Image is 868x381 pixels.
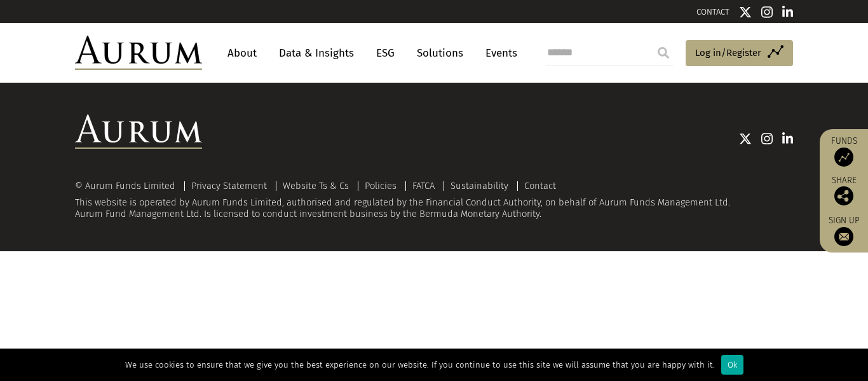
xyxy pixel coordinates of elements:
[75,181,793,219] div: This website is operated by Aurum Funds Limited, authorised and regulated by the Financial Conduc...
[739,6,752,18] img: Twitter icon
[782,6,794,18] img: Linkedin icon
[695,45,761,60] span: Log in/Register
[365,180,397,191] a: Policies
[410,41,470,65] a: Solutions
[761,6,773,18] img: Instagram icon
[782,132,794,145] img: Linkedin icon
[834,227,853,246] img: Sign up to our newsletter
[479,41,517,65] a: Events
[283,180,349,191] a: Website Ts & Cs
[834,186,853,205] img: Share this post
[761,132,773,145] img: Instagram icon
[273,41,360,65] a: Data & Insights
[696,7,729,17] a: CONTACT
[75,181,182,191] div: © Aurum Funds Limited
[686,40,793,67] a: Log in/Register
[834,148,853,167] img: Access Funds
[826,215,862,246] a: Sign up
[739,132,752,145] img: Twitter icon
[826,176,862,205] div: Share
[370,41,401,65] a: ESG
[451,180,508,191] a: Sustainability
[75,36,202,70] img: Aurum
[191,180,267,191] a: Privacy Statement
[412,180,435,191] a: FATCA
[75,114,202,149] img: Aurum Logo
[826,135,862,167] a: Funds
[651,40,676,66] input: Submit
[221,41,263,65] a: About
[524,180,556,191] a: Contact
